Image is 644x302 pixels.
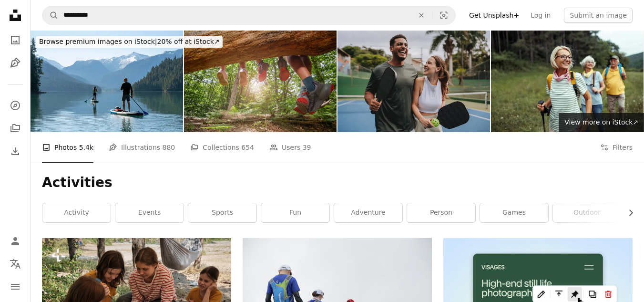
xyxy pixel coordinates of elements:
[303,142,311,153] span: 39
[432,6,455,24] button: Visual search
[6,31,25,50] a: Photos
[6,231,25,250] a: Log in / Sign up
[622,203,633,222] button: scroll list to the right
[42,174,633,191] h1: Activities
[407,203,475,222] a: person
[31,31,228,53] a: Browse premium images on iStock|20% off at iStock↗
[6,142,25,161] a: Download History
[553,203,621,222] a: outdoor
[39,38,220,45] span: 20% off at iStock ↗
[564,8,633,23] button: Submit an image
[411,6,432,24] button: Clear
[600,132,633,163] button: Filters
[491,31,644,132] img: Mature woman enjoying her day in forest with friends
[188,203,256,222] a: sports
[6,96,25,115] a: Explore
[559,113,644,132] a: View more on iStock↗
[42,203,111,222] a: activity
[480,203,548,222] a: games
[163,142,175,153] span: 880
[184,31,337,132] img: Feet of happy kids dangle off a log above green summer forest
[564,118,638,126] span: View more on iStock ↗
[190,132,254,163] a: Collections 654
[109,132,175,163] a: Illustrations 880
[525,8,556,23] a: Log in
[334,203,402,222] a: adventure
[31,31,183,132] img: Couple paddle SUP boards across mountain lake, Whistler
[269,132,311,163] a: Users 39
[115,203,184,222] a: events
[241,142,254,153] span: 654
[463,8,525,23] a: Get Unsplash+
[337,31,490,132] img: Couple playing pickleball celebrate point
[6,254,25,273] button: Language
[6,53,25,73] a: Illustrations
[39,38,157,45] span: Browse premium images on iStock |
[261,203,329,222] a: fun
[6,277,25,296] button: Menu
[6,119,25,138] a: Collections
[42,6,456,25] form: Find visuals sitewide
[42,6,59,24] button: Search Unsplash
